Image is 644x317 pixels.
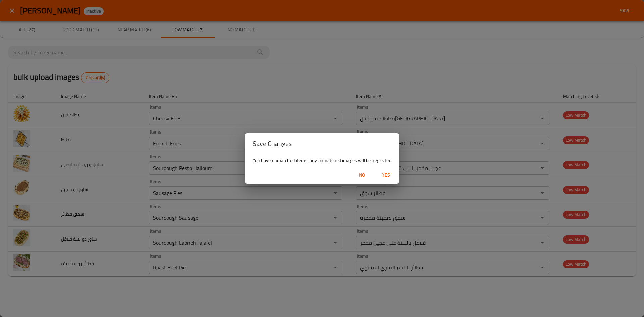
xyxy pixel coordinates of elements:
div: You have unmatched items, any unmatched images will be neglected [245,154,399,166]
button: Yes [375,169,397,181]
span: No [354,171,370,179]
span: Yes [378,171,394,179]
button: No [351,169,373,181]
h2: Save Changes [253,138,391,149]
